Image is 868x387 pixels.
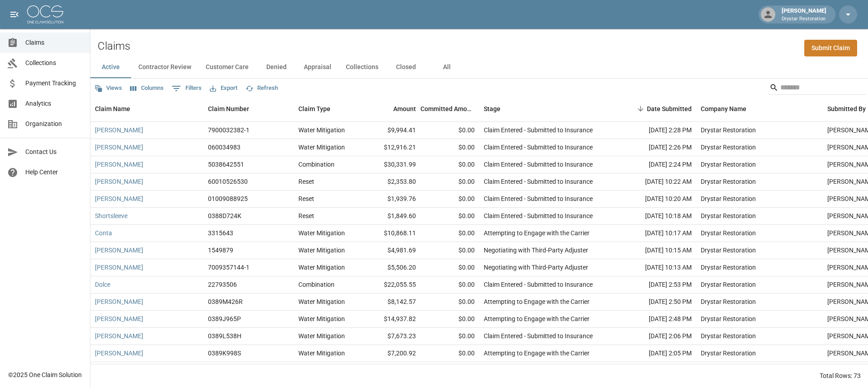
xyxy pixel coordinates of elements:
a: Dolce [95,280,110,289]
div: $0.00 [420,225,479,242]
div: Search [769,80,866,97]
div: [DATE] 2:53 PM [615,276,696,294]
div: $0.00 [420,191,479,208]
div: [PERSON_NAME] [778,6,830,23]
div: Drystar Restoration [701,177,756,186]
img: ocs-logo-white-transparent.png [27,5,63,23]
div: Drystar Restoration [701,263,756,272]
div: 7009357144-1 [208,263,250,272]
div: Water Mitigation [298,314,345,323]
div: [DATE] 2:24 PM [615,156,696,173]
div: Claim Entered - Submitted to Insurance [484,160,593,169]
div: $9,994.41 [362,122,420,139]
button: Collections [339,56,386,78]
div: Drystar Restoration [701,297,756,306]
div: [DATE] 2:28 PM [615,122,696,139]
div: $0.00 [420,311,479,328]
div: Stage [479,96,615,121]
div: [DATE] 2:06 PM [615,328,696,345]
span: Payment Tracking [25,79,83,88]
div: 0389L538H [208,331,241,340]
div: $12,916.21 [362,139,420,156]
div: Claim Entered - Submitted to Insurance [484,143,593,152]
div: Negotiating with Third-Party Adjuster [484,246,588,255]
div: $0.00 [420,122,479,139]
div: 0389M426R [208,297,243,306]
div: $1,939.76 [362,191,420,208]
span: Collections [25,58,83,68]
div: [DATE] 2:50 PM [615,294,696,311]
div: 5038642551 [208,160,244,169]
div: Attempting to Engage with the Carrier [484,228,590,238]
button: Export [208,81,240,95]
div: Claim Name [95,96,130,121]
a: [PERSON_NAME] [95,297,143,306]
div: Claim Type [298,96,330,121]
div: 01009088925 [208,194,248,203]
button: Appraisal [297,56,339,78]
div: 22793506 [208,280,237,289]
div: Amount [393,96,416,121]
div: [DATE] 10:13 AM [615,259,696,276]
div: 060034983 [208,143,241,152]
div: Date Submitted [647,96,692,121]
a: [PERSON_NAME] [95,263,143,272]
div: [DATE] 10:15 AM [615,242,696,259]
div: Water Mitigation [298,297,345,306]
div: Combination [298,280,335,289]
div: $30,331.99 [362,156,420,173]
div: 1549879 [208,246,233,255]
div: [DATE] 2:03 PM [615,362,696,379]
a: Submit Claim [804,40,857,56]
div: $0.00 [420,294,479,311]
span: Help Center [25,168,83,177]
div: $0.00 [420,345,479,362]
div: Company Name [696,96,823,121]
div: 0389K998S [208,349,241,358]
a: [PERSON_NAME] [95,143,143,152]
button: Refresh [243,81,280,95]
button: open drawer [5,5,24,23]
div: 0389J965P [208,314,241,323]
div: [DATE] 10:22 AM [615,173,696,191]
div: [DATE] 10:17 AM [615,225,696,242]
span: Contact Us [25,147,83,157]
div: [DATE] 2:05 PM [615,345,696,362]
div: $8,142.57 [362,294,420,311]
div: Stage [484,96,500,121]
div: $7,673.23 [362,328,420,345]
div: Water Mitigation [298,246,345,255]
div: 60010526530 [208,177,248,186]
div: Company Name [701,96,746,121]
div: © 2025 One Claim Solution [8,370,82,379]
div: [DATE] 10:20 AM [615,191,696,208]
div: $1,849.60 [362,208,420,225]
div: $0.00 [420,328,479,345]
div: dynamic tabs [90,56,868,78]
a: [PERSON_NAME] [95,331,143,340]
div: Attempting to Engage with the Carrier [484,349,590,358]
div: Drystar Restoration [701,211,756,220]
div: 7900032382-1 [208,126,250,135]
div: $0.00 [420,259,479,276]
a: [PERSON_NAME] [95,177,143,186]
button: All [426,56,467,78]
div: Attempting to Engage with the Carrier [484,314,590,323]
h2: Claims [98,40,130,53]
div: Drystar Restoration [701,126,756,135]
div: $10,868.11 [362,225,420,242]
div: Claim Entered - Submitted to Insurance [484,126,593,135]
div: Drystar Restoration [701,314,756,323]
div: Claim Entered - Submitted to Insurance [484,177,593,186]
div: Attempting to Engage with the Carrier [484,297,590,306]
div: 3315643 [208,228,233,238]
div: [DATE] 2:26 PM [615,139,696,156]
div: Date Submitted [615,96,696,121]
div: $5,506.20 [362,259,420,276]
div: $0.00 [420,156,479,173]
button: Active [90,56,131,78]
div: 0388D724K [208,211,241,220]
div: Total Rows: 73 [820,371,861,380]
div: Claim Number [208,96,249,121]
button: Views [92,81,124,95]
